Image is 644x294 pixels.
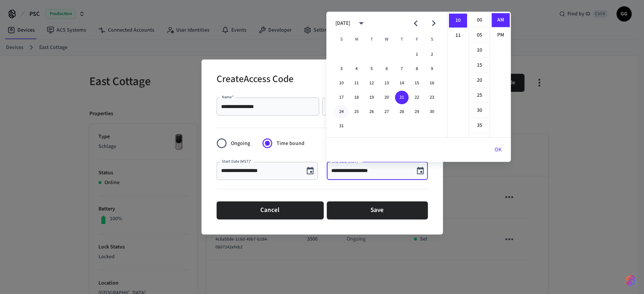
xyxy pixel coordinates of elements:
[425,76,439,90] button: 16
[217,201,324,219] button: Cancel
[395,91,409,104] button: 21
[425,105,439,119] button: 30
[470,28,489,43] li: 5 minutes
[350,62,363,76] button: 4
[335,91,348,104] button: 17
[470,43,489,58] li: 10 minutes
[395,32,409,47] span: Thursday
[410,32,424,47] span: Friday
[425,32,439,47] span: Saturday
[470,73,489,88] li: 20 minutes
[395,76,409,90] button: 14
[335,105,348,119] button: 24
[410,76,424,90] button: 15
[470,58,489,73] li: 15 minutes
[365,76,378,90] button: 12
[425,48,439,61] button: 2
[425,62,439,76] button: 9
[217,69,294,91] h2: Create Access Code
[350,105,363,119] button: 25
[277,140,304,148] span: Time bound
[380,32,393,47] span: Wednesday
[303,163,318,178] button: Choose date, selected date is Aug 21, 2025
[492,13,510,27] li: AM
[365,105,378,119] button: 26
[335,119,348,133] button: 31
[413,163,428,178] button: Choose date, selected date is Aug 21, 2025
[395,105,409,119] button: 28
[327,201,428,219] button: Save
[470,119,489,133] li: 35 minutes
[380,62,393,76] button: 6
[470,88,489,103] li: 25 minutes
[380,76,393,90] button: 13
[492,28,510,42] li: PM
[365,62,378,76] button: 5
[380,105,393,119] button: 27
[447,12,469,137] ul: Select hours
[410,91,424,104] button: 22
[449,14,467,28] li: 10 hours
[350,91,363,104] button: 18
[335,32,348,47] span: Sunday
[470,134,489,148] li: 40 minutes
[469,12,490,137] ul: Select minutes
[410,48,424,61] button: 1
[470,13,489,27] li: 0 minutes
[335,19,350,27] div: [DATE]
[449,29,467,43] li: 11 hours
[332,158,360,164] label: End Date (MST)
[365,32,378,47] span: Tuesday
[410,105,424,119] button: 29
[335,62,348,76] button: 3
[222,158,252,164] label: Start Date (MST)
[410,62,424,76] button: 8
[335,76,348,90] button: 10
[407,14,424,32] button: Previous month
[350,32,363,47] span: Monday
[365,91,378,104] button: 19
[350,76,363,90] button: 11
[490,12,511,137] ul: Select meridiem
[425,91,439,104] button: 23
[395,62,409,76] button: 7
[486,141,511,159] button: OK
[626,274,635,286] img: SeamLogoGradient.69752ec5.svg
[231,140,250,148] span: Ongoing
[425,14,443,32] button: Next month
[380,91,393,104] button: 20
[222,94,234,100] label: Name
[470,104,489,118] li: 30 minutes
[352,14,370,32] button: calendar view is open, switch to year view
